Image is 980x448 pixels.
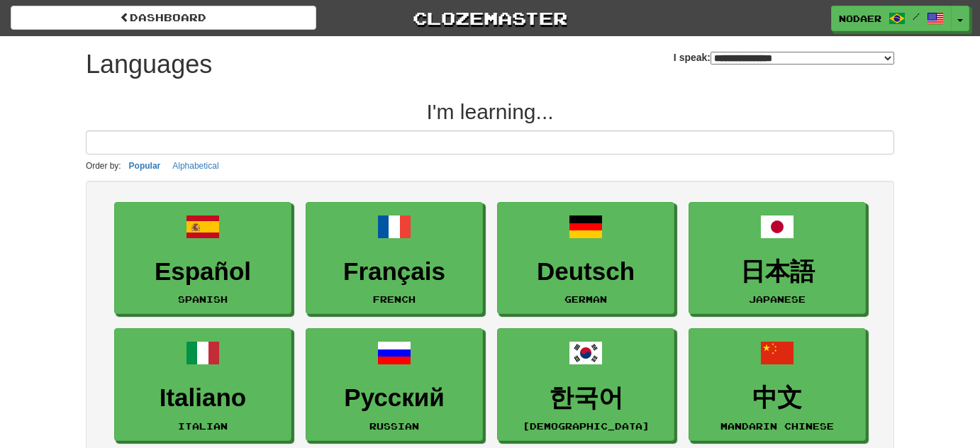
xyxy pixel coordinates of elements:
small: [DEMOGRAPHIC_DATA] [523,421,650,431]
span: / [913,11,920,21]
a: ItalianoItalian [114,328,291,441]
a: РусскийRussian [306,328,483,441]
a: DeutschGerman [497,202,674,315]
h3: Русский [313,384,475,412]
h3: Español [122,258,284,286]
button: Popular [125,158,165,174]
h3: 日本語 [696,258,858,286]
a: 日本語Japanese [689,202,866,315]
h3: Italiano [122,384,284,412]
h3: 中文 [696,384,858,412]
a: Clozemaster [338,6,643,30]
button: Alphabetical [168,158,223,174]
a: dashboard [11,6,316,30]
a: 한국어[DEMOGRAPHIC_DATA] [497,328,674,441]
h1: Languages [86,50,212,79]
h3: Français [313,258,475,286]
a: 中文Mandarin Chinese [689,328,866,441]
small: Russian [369,421,419,431]
h2: I'm learning... [86,100,894,123]
a: EspañolSpanish [114,202,291,315]
a: FrançaisFrench [306,202,483,315]
small: German [564,294,607,304]
small: Order by: [86,161,121,171]
select: I speak: [711,52,894,65]
h3: 한국어 [505,384,667,412]
label: I speak: [674,50,894,65]
small: Italian [178,421,228,431]
small: Spanish [178,294,228,304]
h3: Deutsch [505,258,667,286]
small: Japanese [749,294,806,304]
span: nodaer [839,12,881,25]
small: French [373,294,416,304]
small: Mandarin Chinese [720,421,834,431]
a: nodaer / [831,6,952,31]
